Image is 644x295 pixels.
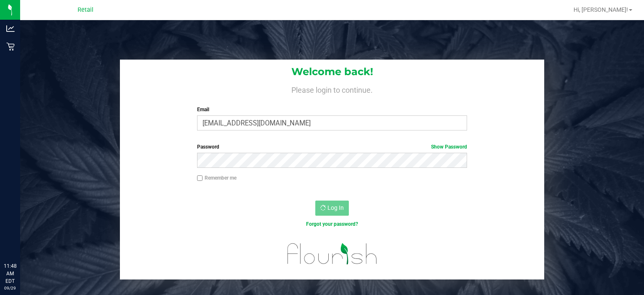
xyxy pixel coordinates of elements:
[6,24,15,33] inline-svg: Analytics
[4,285,16,291] p: 09/29
[327,204,344,211] span: Log In
[197,106,467,113] label: Email
[431,144,467,150] a: Show Password
[6,42,15,51] inline-svg: Retail
[197,174,236,182] label: Remember me
[306,221,358,227] a: Forgot your password?
[197,144,219,150] span: Password
[120,66,544,77] h1: Welcome back!
[279,237,385,271] img: flourish_logo.svg
[120,84,544,94] h4: Please login to continue.
[197,175,203,181] input: Remember me
[4,262,16,285] p: 11:48 AM EDT
[574,6,628,13] span: Hi, [PERSON_NAME]!
[78,6,93,13] span: Retail
[315,201,349,216] button: Log In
